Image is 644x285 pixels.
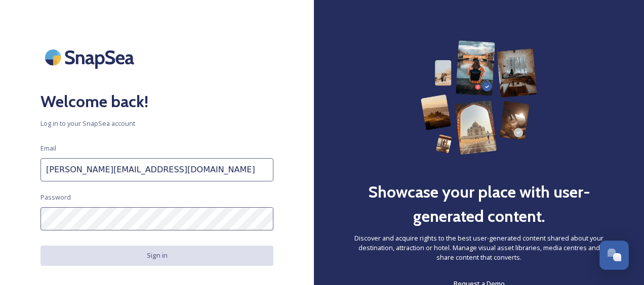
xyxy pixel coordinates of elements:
[41,158,273,181] input: john.doe@snapsea.io
[599,241,629,270] button: Open Chat
[41,40,142,74] img: SnapSea Logo
[354,233,603,263] span: Discover and acquire rights to the best user-generated content shared about your destination, att...
[41,119,273,128] span: Log in to your SnapSea account
[41,89,273,114] h2: Welcome back!
[41,193,71,202] span: Password
[354,180,603,228] h2: Showcase your place with user-generated content.
[41,144,56,153] span: Email
[41,246,273,265] button: Sign in
[421,40,537,155] img: 63b42ca75bacad526042e722_Group%20154-p-800.png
